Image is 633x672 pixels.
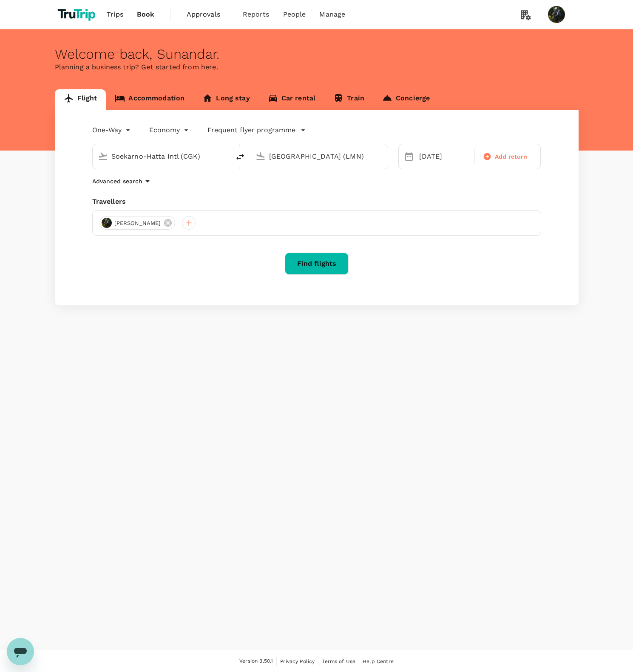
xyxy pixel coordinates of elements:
[243,9,270,20] span: Reports
[187,9,229,20] span: Approvals
[363,658,394,664] span: Help Centre
[280,658,315,664] span: Privacy Policy
[92,176,153,186] button: Advanced search
[548,6,565,23] img: Sunandar Sunandar
[55,89,106,110] a: Flight
[137,9,155,20] span: Book
[106,89,193,110] a: Accommodation
[382,155,383,157] button: Open
[230,147,250,167] button: delete
[111,150,212,163] input: Depart from
[193,89,258,110] a: Long stay
[92,123,132,137] div: One-Way
[224,155,226,157] button: Open
[285,253,349,275] button: Find flights
[322,657,355,666] a: Terms of Use
[363,657,394,666] a: Help Centre
[324,89,373,110] a: Train
[92,177,142,185] p: Advanced search
[322,658,355,664] span: Terms of Use
[373,89,439,110] a: Concierge
[283,9,306,20] span: People
[102,218,112,228] img: avatar-66c4b87f21461.png
[55,5,100,24] img: TruTrip logo
[107,9,123,20] span: Trips
[55,62,579,72] p: Planning a business trip? Get started from here.
[55,46,579,62] div: Welcome back , Sunandar .
[416,148,473,165] div: [DATE]
[207,125,306,135] button: Frequent flyer programme
[99,216,176,230] div: [PERSON_NAME]
[319,9,345,20] span: Manage
[259,89,325,110] a: Car rental
[109,219,166,228] span: [PERSON_NAME]
[207,125,295,135] p: Frequent flyer programme
[92,196,541,207] div: Travellers
[269,150,370,163] input: Going to
[495,152,528,161] span: Add return
[239,657,273,666] span: Version 3.50.1
[149,123,190,137] div: Economy
[280,657,315,666] a: Privacy Policy
[7,638,34,665] iframe: Button to launch messaging window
